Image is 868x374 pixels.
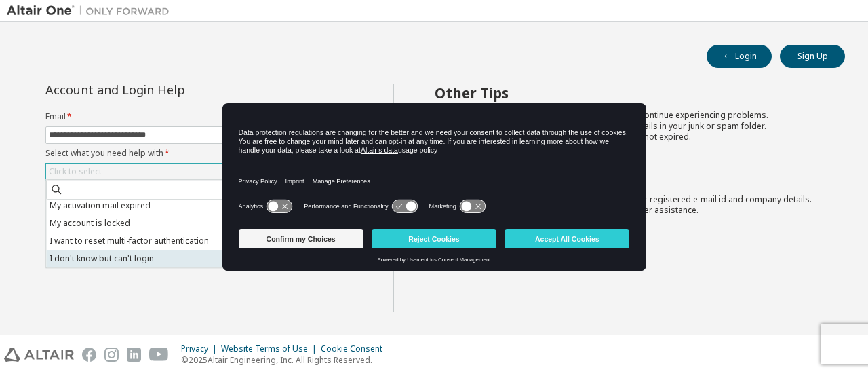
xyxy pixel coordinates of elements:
li: My activation mail expired [46,197,352,214]
img: facebook.svg [82,348,96,362]
button: Sign Up [780,45,845,68]
div: Account and Login Help [45,84,293,95]
label: Email [45,111,355,122]
img: instagram.svg [104,348,119,362]
img: Altair One [7,4,176,18]
div: Cookie Consent [321,343,391,354]
img: linkedin.svg [127,348,141,362]
p: © 2025 Altair Engineering, Inc. All Rights Reserved. [181,354,391,366]
img: youtube.svg [149,348,169,362]
img: altair_logo.svg [4,348,74,362]
div: Click to select [49,166,102,177]
label: Select what you need help with [45,148,355,159]
h2: Other Tips [435,84,821,102]
div: Privacy [181,343,221,354]
button: Login [707,45,772,68]
div: Click to select [46,164,354,180]
div: Website Terms of Use [221,343,321,354]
